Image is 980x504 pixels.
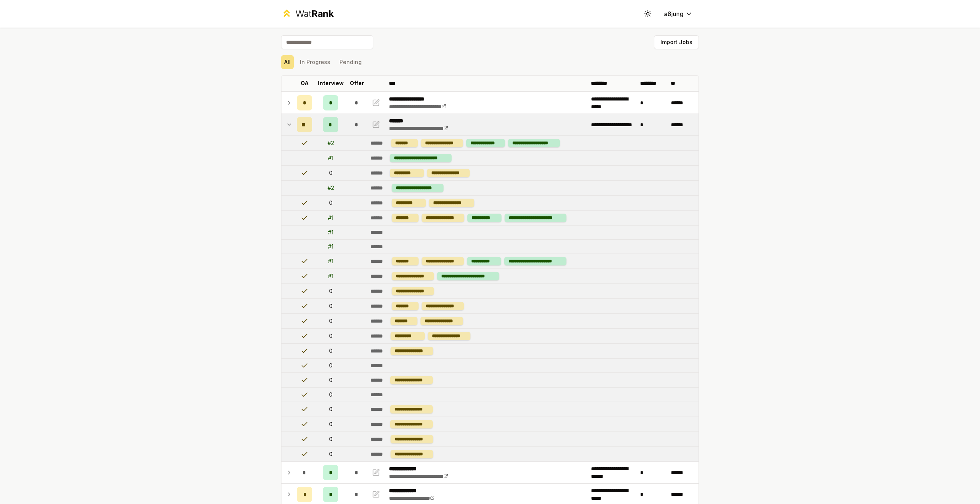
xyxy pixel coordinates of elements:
p: OA [301,79,309,87]
div: # 1 [328,257,333,265]
div: # 2 [328,184,334,192]
button: In Progress [297,55,333,69]
td: 0 [315,344,346,358]
td: 0 [315,359,346,372]
td: 0 [315,388,346,402]
div: # 1 [328,154,333,162]
td: 0 [315,447,346,461]
div: # 1 [328,229,333,236]
td: 0 [315,417,346,432]
td: 0 [315,373,346,387]
td: 0 [315,196,346,210]
td: 0 [315,329,346,343]
td: 0 [315,166,346,180]
p: Offer [350,79,364,87]
div: # 2 [328,139,334,147]
a: WatRank [281,8,334,20]
span: a8jung [664,9,684,18]
div: Wat [295,8,334,20]
div: # 1 [328,243,333,250]
div: # 1 [328,272,333,280]
td: 0 [315,314,346,328]
td: 0 [315,284,346,298]
button: Pending [336,55,365,69]
div: # 1 [328,214,333,222]
td: 0 [315,299,346,313]
span: Rank [311,8,334,19]
td: 0 [315,402,346,417]
td: 0 [315,432,346,446]
button: Import Jobs [654,35,699,49]
button: All [281,55,294,69]
p: Interview [318,79,344,87]
button: a8jung [658,7,699,21]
